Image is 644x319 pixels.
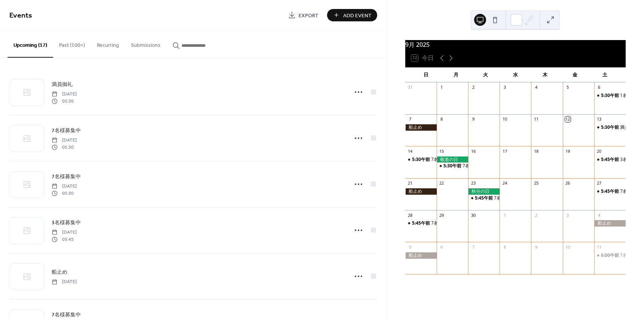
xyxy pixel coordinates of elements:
button: Upcoming (17) [7,30,53,58]
div: 7名様募集中 [405,157,437,163]
div: 19 [565,148,571,154]
div: 17 [502,148,507,154]
div: 5 [408,244,413,250]
div: 11 [533,116,539,122]
div: 14 [408,148,413,154]
div: 敬老の日 [437,157,468,163]
a: 7名様募集中 [52,172,81,181]
span: Add Event [343,12,372,19]
div: 船止め [405,188,437,195]
div: 水 [500,67,530,82]
span: 5:30午前 [601,92,620,99]
div: 1 [502,212,507,218]
span: 7名様募集中 [52,127,81,135]
span: 5:45午前 [475,195,494,201]
span: 船止め [52,268,67,276]
div: 船止め [594,220,626,227]
div: 7名様募集中 [431,220,456,227]
div: 火 [471,67,501,82]
button: Add Event [327,9,377,21]
div: 3名様募集中 [594,157,626,163]
div: 2 [533,212,539,218]
span: 05:30 [52,190,77,197]
div: 8 [439,116,445,122]
div: 9 [533,244,539,250]
a: Export [283,9,324,21]
div: 木 [530,67,560,82]
span: 05:30 [52,98,77,104]
span: 5:30午前 [601,124,620,131]
button: Past (100+) [53,30,91,57]
div: 満員御礼 [620,124,638,131]
span: [DATE] [52,229,77,236]
div: 7 [470,244,476,250]
div: 13 [596,116,602,122]
span: 5:45午前 [412,220,431,227]
div: 秋分の日 [468,188,500,195]
div: 4 [596,212,602,218]
div: 10 [502,116,507,122]
div: 20 [596,148,602,154]
div: 7名様募集中 [437,163,468,169]
div: 7名様募集中 [594,188,626,195]
span: 7名様募集中 [52,311,81,319]
div: 7名様募集中 [594,252,626,259]
div: 30 [470,212,476,218]
span: 5:30午前 [443,163,463,169]
div: 28 [408,212,413,218]
a: 満員御礼 [52,80,73,89]
span: [DATE] [52,183,77,190]
div: 3 [565,212,571,218]
div: 6 [596,85,602,90]
div: 7名様募集中 [494,195,519,201]
span: 05:45 [52,236,77,243]
span: Events [9,8,32,23]
div: 12 [565,116,571,122]
div: 22 [439,180,445,186]
a: 3名様募集中 [52,218,81,227]
span: 3名様募集中 [52,219,81,227]
span: 7名様募集中 [52,173,81,181]
span: 5:45午前 [601,188,620,195]
span: 満員御礼 [52,81,73,89]
div: 7名様募集中 [463,163,488,169]
div: 5 [565,85,571,90]
div: 土 [590,67,620,82]
button: Recurring [91,30,125,57]
div: 7名様募集中 [405,220,437,227]
div: 8 [502,244,507,250]
a: 7名様募集中 [52,126,81,135]
span: [DATE] [52,91,77,98]
span: Export [299,12,318,19]
div: 7名様募集中 [431,157,456,163]
div: 6 [439,244,445,250]
div: 23 [470,180,476,186]
div: 25 [533,180,539,186]
div: 16 [470,148,476,154]
div: 11 [596,244,602,250]
div: 27 [596,180,602,186]
div: 26 [565,180,571,186]
a: 7名様募集中 [52,310,81,319]
button: Submissions [125,30,167,57]
a: 船止め [52,268,67,276]
div: 1名様募集中 [594,92,626,99]
div: 月 [441,67,471,82]
span: [DATE] [52,279,77,285]
div: 31 [408,85,413,90]
span: 5:45午前 [601,157,620,163]
div: 4 [533,85,539,90]
span: 05:30 [52,144,77,151]
div: 18 [533,148,539,154]
div: 船止め [405,124,437,131]
div: 金 [560,67,590,82]
div: 24 [502,180,507,186]
div: 日 [411,67,441,82]
div: 1 [439,85,445,90]
div: 満員御礼 [594,124,626,131]
div: 2 [470,85,476,90]
div: 3 [502,85,507,90]
div: 7名様募集中 [468,195,500,201]
div: 21 [408,180,413,186]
